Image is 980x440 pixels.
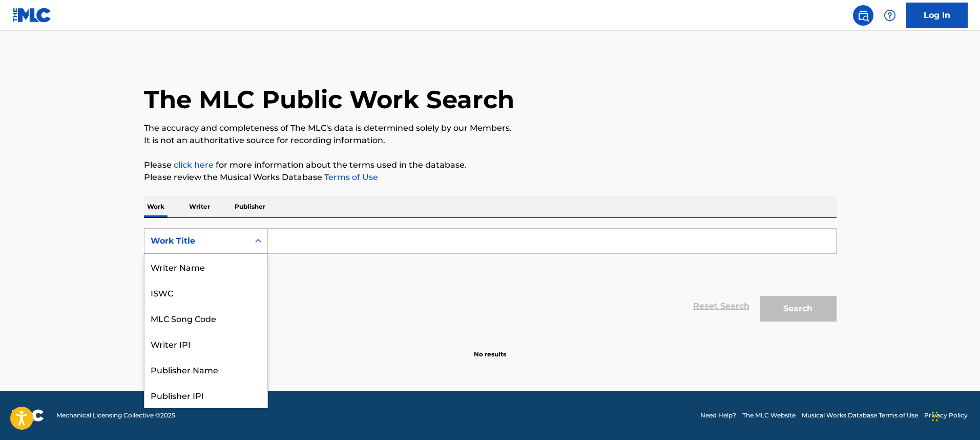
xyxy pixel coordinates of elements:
a: The MLC Website [742,411,796,420]
p: Please for more information about the terms used in the database. [144,159,837,171]
img: search [857,9,869,22]
div: Work Title [151,235,243,247]
form: Search Form [144,228,837,327]
a: Log In [906,3,968,28]
a: Privacy Policy [924,411,968,420]
p: The accuracy and completeness of The MLC's data is determined solely by our Members. [144,122,837,134]
div: ISWC [144,279,267,305]
div: Widget chat [929,391,980,440]
a: Terms of Use [322,172,378,182]
p: Writer [186,196,213,217]
img: help [884,9,896,22]
p: Publisher [232,196,268,217]
h1: The MLC Public Work Search [144,84,514,115]
a: click here [174,160,214,170]
div: Writer Name [144,254,267,279]
div: Publisher IPI [144,382,267,408]
div: Trascina [932,401,938,432]
div: Writer IPI [144,331,267,356]
a: Public Search [853,5,873,26]
p: No results [474,337,506,359]
div: Help [880,5,900,26]
iframe: Chat Widget [929,391,980,440]
p: Please review the Musical Works Database [144,171,837,184]
p: Work [144,196,168,217]
span: Mechanical Licensing Collective © 2025 [56,411,175,420]
img: MLC Logo [12,8,52,23]
p: It is not an authoritative source for recording information. [144,134,837,147]
div: Publisher Name [144,356,267,382]
a: Musical Works Database Terms of Use [802,411,918,420]
a: Need Help? [700,411,736,420]
div: MLC Song Code [144,305,267,331]
img: logo [12,409,44,422]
